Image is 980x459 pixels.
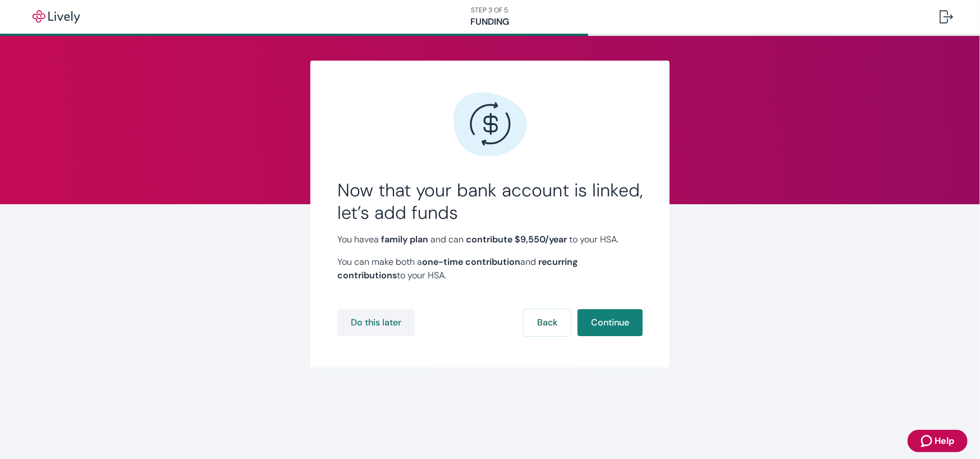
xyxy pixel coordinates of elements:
[578,309,643,336] button: Continue
[524,309,571,336] button: Back
[422,256,520,268] strong: one-time contribution
[935,434,954,448] span: Help
[337,233,643,246] p: You have a and can to your HSA.
[337,309,415,336] button: Do this later
[921,434,935,448] svg: Zendesk support icon
[466,233,567,245] strong: contribute $9,550 /year
[908,430,968,452] button: Zendesk support iconHelp
[25,10,88,24] img: Lively
[337,255,643,282] p: You can make both a and to your HSA.
[381,233,428,245] strong: family plan
[337,256,578,281] strong: recurring contributions
[931,3,962,30] button: Log out
[337,179,643,224] h2: Now that your bank account is linked, let’s add funds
